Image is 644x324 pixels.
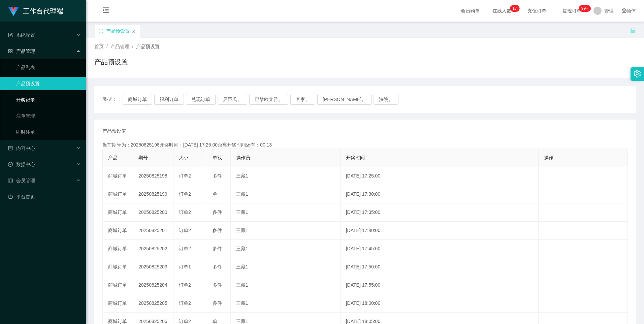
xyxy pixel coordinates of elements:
[16,125,81,139] a: 即时注单
[213,173,222,179] span: 多件
[179,282,191,288] span: 订单2
[94,0,117,22] i: 图标： menu-fold
[515,5,517,12] p: 7
[510,5,519,12] sup: 17
[231,240,341,258] td: 三藏1
[132,29,136,33] i: 图标： 关闭
[231,222,341,240] td: 三藏1
[179,155,188,160] span: 大小
[346,155,365,160] span: 开奖时间
[579,5,591,12] sup: 964
[231,185,341,203] td: 三藏1
[103,203,133,222] td: 商城订单
[213,319,217,324] span: 单
[213,155,222,160] span: 单双
[341,276,539,294] td: [DATE] 17:55:00
[341,222,539,240] td: [DATE] 17:40:00
[179,209,191,215] span: 订单2
[103,276,133,294] td: 商城订单
[16,32,35,38] font: 系统配置
[16,145,35,151] font: 内容中心
[179,300,191,306] span: 订单2
[8,162,13,167] i: 图标： check-circle-o
[179,228,191,233] span: 订单2
[544,155,553,160] span: 操作
[179,173,191,179] span: 订单2
[341,203,539,222] td: [DATE] 17:35:00
[213,282,222,288] span: 多件
[16,93,81,106] a: 开奖记录
[374,94,398,105] button: 法院。
[136,44,160,49] span: 产品预设置
[492,8,511,13] font: 在线人数
[249,94,288,105] button: 巴黎欧莱雅。
[99,29,103,33] i: 图标： 同步
[133,167,173,185] td: 20250825198
[186,94,216,105] button: 兑现订单
[218,94,247,105] button: 屈臣氏。
[108,155,118,160] span: 产品
[16,178,35,183] font: 会员管理
[154,94,184,105] button: 福利订单
[179,319,191,324] span: 订单2
[8,7,19,16] img: logo.9652507e.png
[94,57,128,67] h1: 产品预设置
[341,185,539,203] td: [DATE] 17:30:00
[106,25,130,37] div: 产品预设置
[562,8,581,13] font: 提现订单
[94,44,104,49] span: 首页
[231,203,341,222] td: 三藏1
[8,146,13,151] i: 图标： 个人资料
[231,276,341,294] td: 三藏1
[8,49,13,54] i: 图标： AppStore-O
[123,94,152,105] button: 商城订单
[622,8,626,13] i: 图标： global
[341,240,539,258] td: [DATE] 17:45:00
[213,264,222,269] span: 多件
[133,203,173,222] td: 20250825200
[630,27,636,33] i: 图标： 解锁
[133,276,173,294] td: 20250825204
[103,240,133,258] td: 商城订单
[179,264,191,269] span: 订单1
[213,191,217,197] span: 单
[133,185,173,203] td: 20250825199
[231,167,341,185] td: 三藏1
[512,5,515,12] p: 1
[103,294,133,313] td: 商城订单
[138,155,148,160] span: 期号
[133,222,173,240] td: 20250825201
[132,44,133,49] span: /
[102,141,628,149] div: 当前期号为：20250825198开奖时间：[DATE] 17:25:00距离开奖时间还有：00:13
[341,258,539,276] td: [DATE] 17:50:00
[231,294,341,313] td: 三藏1
[317,94,372,105] button: [PERSON_NAME]。
[110,44,129,49] span: 产品管理
[213,246,222,251] span: 多件
[133,294,173,313] td: 20250825205
[236,155,250,160] span: 操作员
[8,190,81,203] a: 图标： 仪表板平台首页
[634,70,641,77] i: 图标： 设置
[8,33,13,37] i: 图标： form
[23,0,63,22] h1: 工作台代理端
[16,77,81,90] a: 产品预设置
[8,178,13,183] i: 图标： table
[16,162,35,167] font: 数据中心
[231,258,341,276] td: 三藏1
[103,222,133,240] td: 商城订单
[103,258,133,276] td: 商城订单
[290,94,315,105] button: 宜家。
[179,191,191,197] span: 订单2
[8,8,63,13] a: 工作台代理端
[213,209,222,215] span: 多件
[179,246,191,251] span: 订单2
[103,185,133,203] td: 商城订单
[133,240,173,258] td: 20250825202
[16,109,81,123] a: 注单管理
[626,8,636,13] font: 简体
[527,8,546,13] font: 充值订单
[16,61,81,74] a: 产品列表
[16,48,35,54] font: 产品管理
[102,94,123,105] span: 类型：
